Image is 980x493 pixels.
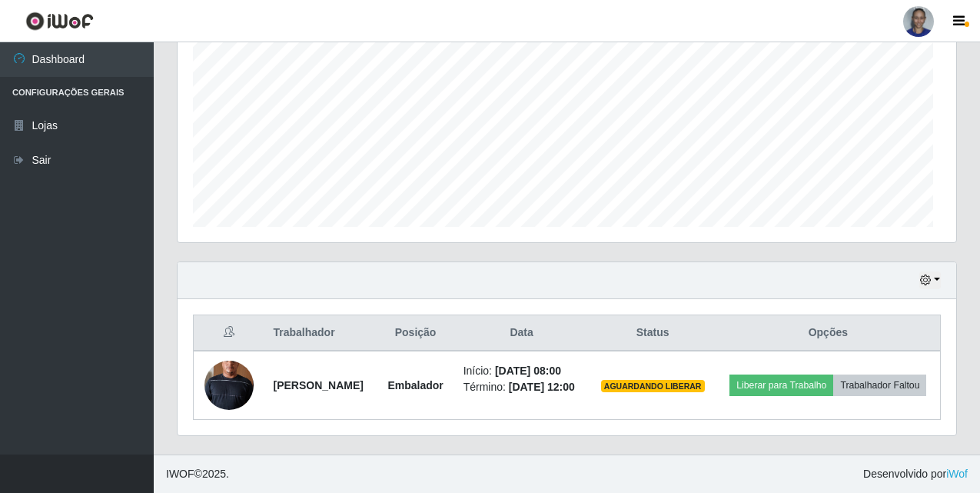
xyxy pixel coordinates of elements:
li: Término: [463,379,580,395]
li: Início: [463,363,580,379]
th: Trabalhador [264,315,377,351]
button: Liberar para Trabalho [729,375,833,396]
span: AGUARDANDO LIBERAR [601,380,705,392]
img: CoreUI Logo [25,12,94,31]
span: IWOF [166,468,194,480]
img: 1737636982366.jpeg [204,332,254,439]
time: [DATE] 08:00 [495,365,561,377]
th: Status [590,315,716,351]
span: © 2025 . [166,466,229,482]
time: [DATE] 12:00 [509,381,575,393]
button: Trabalhador Faltou [833,375,926,396]
a: iWof [946,468,968,480]
th: Posição [377,315,454,351]
th: Data [454,315,590,351]
th: Opções [716,315,941,351]
strong: [PERSON_NAME] [273,379,363,391]
span: Desenvolvido por [863,466,968,482]
strong: Embalador [387,379,443,391]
